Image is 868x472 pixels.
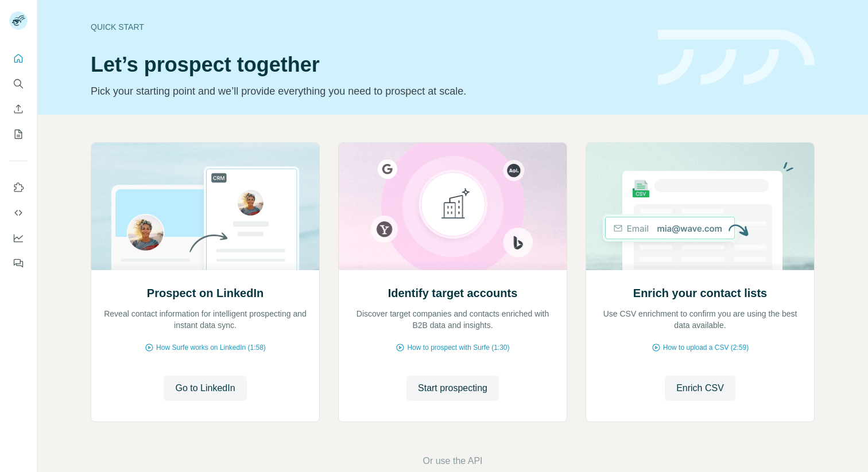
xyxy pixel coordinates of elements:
button: My lists [9,124,28,145]
p: Reveal contact information for intelligent prospecting and instant data sync. [103,308,308,331]
button: Use Surfe API [9,202,28,223]
button: Dashboard [9,228,28,248]
div: Quick start [91,21,644,33]
button: Search [9,73,28,94]
span: Enrich CSV [676,381,724,395]
button: Feedback [9,253,28,274]
img: banner [658,30,815,85]
span: Start prospecting [418,381,487,395]
img: Identify target accounts [338,143,567,270]
h2: Enrich your contact lists [633,285,767,301]
h2: Prospect on LinkedIn [147,285,263,301]
h1: Let’s prospect together [91,53,644,76]
span: How to prospect with Surfe (1:30) [407,342,509,353]
button: Use Surfe on LinkedIn [9,177,28,198]
button: Go to LinkedIn [164,376,246,401]
button: Start prospecting [406,376,499,401]
button: Enrich CSV [9,99,28,119]
button: Quick start [9,48,28,69]
button: Enrich CSV [665,376,735,401]
img: Prospect on LinkedIn [91,143,320,270]
img: Enrich your contact lists [586,143,815,270]
p: Discover target companies and contacts enriched with B2B data and insights. [350,308,555,331]
span: Go to LinkedIn [175,381,235,395]
button: Or use the API [423,454,482,468]
p: Pick your starting point and we’ll provide everything you need to prospect at scale. [91,83,644,99]
span: How to upload a CSV (2:59) [663,342,749,353]
h2: Identify target accounts [388,285,518,301]
span: How Surfe works on LinkedIn (1:58) [156,342,266,353]
p: Use CSV enrichment to confirm you are using the best data available. [598,308,803,331]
